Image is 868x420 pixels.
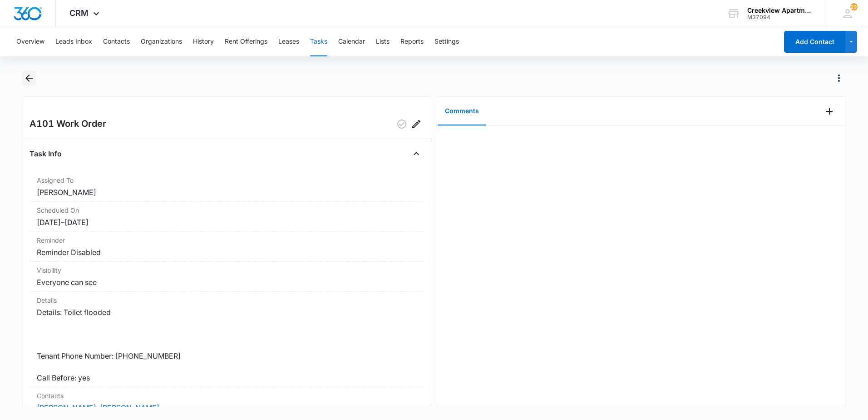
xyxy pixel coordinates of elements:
[747,7,814,14] div: account name
[55,27,92,56] button: Leads Inbox
[37,205,416,215] dt: Scheduled On
[310,27,327,56] button: Tasks
[30,387,424,417] div: Contacts[PERSON_NAME], [PERSON_NAME]
[30,172,424,202] div: Assigned To[PERSON_NAME]
[37,403,159,412] a: [PERSON_NAME], [PERSON_NAME]
[30,232,424,262] div: ReminderReminder Disabled
[225,27,267,56] button: Rent Offerings
[37,175,416,185] dt: Assigned To
[193,27,214,56] button: History
[37,277,416,288] dd: Everyone can see
[822,104,837,119] button: Add Comment
[103,27,130,56] button: Contacts
[30,292,424,387] div: DetailsDetails: Toilet flooded Tenant Phone Number: [PHONE_NUMBER] Call Before: yes
[37,265,416,275] dt: Visibility
[409,117,424,131] button: Edit
[338,27,365,56] button: Calendar
[409,146,424,161] button: Close
[37,307,416,383] dd: Details: Toilet flooded Tenant Phone Number: [PHONE_NUMBER] Call Before: yes
[784,31,845,53] button: Add Contact
[37,391,416,400] dt: Contacts
[37,187,416,198] dd: [PERSON_NAME]
[37,247,416,258] dd: Reminder Disabled
[747,14,814,20] div: account id
[850,3,858,10] span: 191
[30,148,62,159] h4: Task Info
[37,217,416,228] dd: [DATE] – [DATE]
[278,27,299,56] button: Leases
[141,27,182,56] button: Organizations
[850,3,858,10] div: notifications count
[434,27,459,56] button: Settings
[438,97,486,125] button: Comments
[376,27,390,56] button: Lists
[37,235,416,245] dt: Reminder
[30,202,424,232] div: Scheduled On[DATE]–[DATE]
[30,117,106,131] h2: A101 Work Order
[832,71,846,85] button: Actions
[16,27,44,56] button: Overview
[22,71,36,85] button: Back
[400,27,424,56] button: Reports
[30,262,424,292] div: VisibilityEveryone can see
[69,8,89,18] span: CRM
[37,295,416,305] dt: Details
